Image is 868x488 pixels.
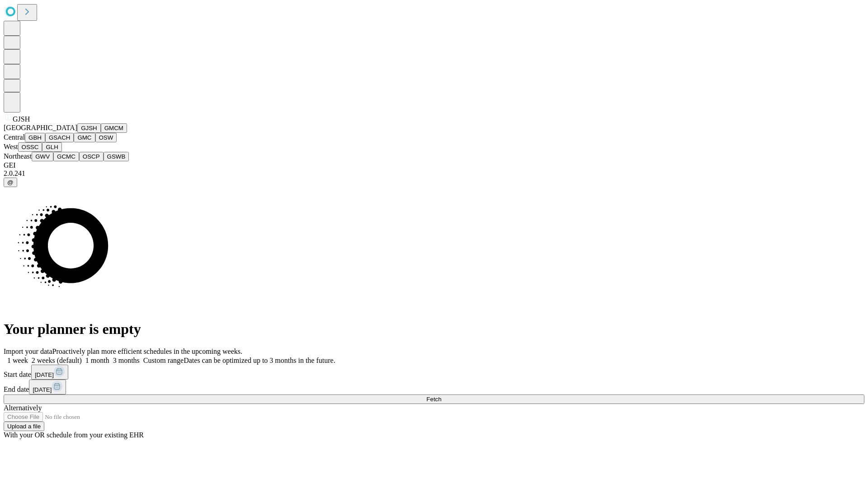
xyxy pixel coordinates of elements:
[29,380,66,394] button: [DATE]
[104,152,129,161] button: GSWB
[4,124,77,131] span: [GEOGRAPHIC_DATA]
[4,143,18,150] span: West
[45,133,74,142] button: GSACH
[77,123,101,133] button: GJSH
[4,347,52,355] span: Import your data
[7,179,14,186] span: @
[52,347,242,355] span: Proactively plan more efficient schedules in the upcoming weeks.
[101,123,127,133] button: GMCM
[4,380,864,394] div: End date
[53,152,79,161] button: GCMC
[4,152,32,160] span: Northeast
[33,386,52,393] span: [DATE]
[35,371,54,378] span: [DATE]
[74,133,95,142] button: GMC
[4,161,864,169] div: GEI
[95,133,117,142] button: OSW
[18,142,42,152] button: OSSC
[4,404,42,412] span: Alternatively
[4,133,25,141] span: Central
[32,357,82,364] span: 2 weeks (default)
[4,178,17,187] button: @
[4,431,144,439] span: With your OR schedule from your existing EHR
[79,152,104,161] button: OSCP
[4,321,864,338] h1: Your planner is empty
[426,396,441,403] span: Fetch
[113,357,140,364] span: 3 months
[7,357,28,364] span: 1 week
[32,152,53,161] button: GWV
[25,133,45,142] button: GBH
[13,115,30,123] span: GJSH
[42,142,61,152] button: GLH
[4,422,44,431] button: Upload a file
[85,357,109,364] span: 1 month
[184,357,335,364] span: Dates can be optimized up to 3 months in the future.
[143,357,184,364] span: Custom range
[4,365,864,380] div: Start date
[4,394,864,404] button: Fetch
[4,169,864,178] div: 2.0.241
[31,365,68,380] button: [DATE]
